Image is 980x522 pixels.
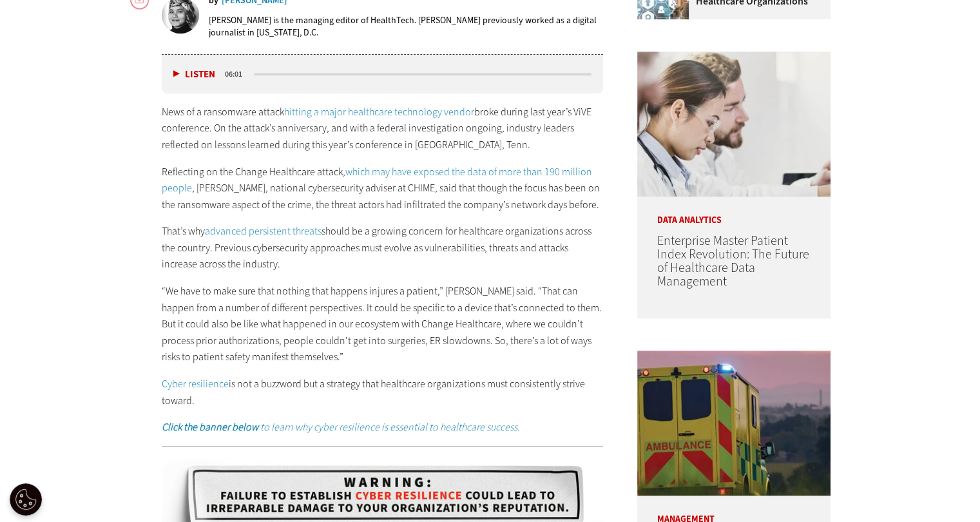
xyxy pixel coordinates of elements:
p: is not a buzzword but a strategy that healthcare organizations must consistently strive toward. [162,376,604,409]
a: Cyber resilience [162,377,229,391]
p: News of a ransomware attack broke during last year’s ViVE conference. On the attack’s anniversary... [162,104,604,153]
img: ambulance driving down country road at sunset [637,351,831,496]
a: hitting a major healthcare technology vendor [284,105,474,119]
a: advanced persistent threats [205,224,322,238]
button: Listen [173,70,215,79]
p: “We have to make sure that nothing that happens injures a patient,” [PERSON_NAME] said. “That can... [162,283,604,365]
div: media player [162,55,604,93]
em: to learn why cyber resilience is essential to healthcare success. [260,420,520,434]
a: which may have exposed the data of more than 190 million people [162,165,592,195]
div: Cookie Settings [10,483,42,516]
p: Reflecting on the Change Healthcare attack, , [PERSON_NAME], national cybersecurity adviser at CH... [162,164,604,213]
img: medical researchers look at data on desktop monitor [637,52,831,197]
p: [PERSON_NAME] is the managing editor of HealthTech. [PERSON_NAME] previously worked as a digital ... [209,14,604,39]
div: duration [223,68,252,80]
button: Open Preferences [10,483,42,516]
strong: Click the banner below [162,420,258,434]
a: Enterprise Master Patient Index Revolution: The Future of Healthcare Data Management [657,232,809,290]
p: Data Analytics [637,197,831,225]
a: Click the banner below to learn why cyber resilience is essential to healthcare success. [162,420,520,434]
p: That’s why should be a growing concern for healthcare organizations across the country. Previous ... [162,223,604,273]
